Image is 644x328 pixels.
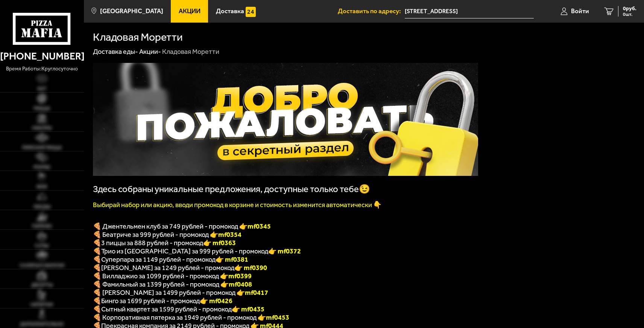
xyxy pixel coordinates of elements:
span: Супы [35,243,49,248]
span: Акции [179,8,200,14]
b: mf0354 [218,230,241,239]
b: 🍕 [93,297,101,305]
span: Пицца [33,106,50,111]
font: 🍕 [93,239,101,247]
b: 🍕 [93,305,101,313]
b: mf0408 [229,280,252,288]
font: 🍕 [93,247,101,255]
span: 🍕 Беатриче за 999 рублей - промокод 👉 [93,230,241,239]
span: Бинго за 1699 рублей - промокод [101,297,200,305]
span: Обеды [33,204,50,209]
span: Здесь собраны уникальные предложения, доступные только тебе😉 [93,184,370,194]
span: Доставить по адресу: [338,8,405,14]
b: mf0399 [228,272,252,280]
font: 👉 mf0363 [203,239,236,247]
span: Хит [37,86,47,91]
font: Выбирай набор или акцию, вводи промокод в корзине и стоимость изменится автоматически 👇 [93,201,381,209]
input: Ваш адрес доставки [405,5,533,18]
span: Суперпара за 1149 рублей - промокод [101,255,216,264]
b: 👉 mf0435 [232,305,264,313]
span: WOK [36,184,47,189]
span: Дополнительно [20,322,64,326]
span: 0 шт. [623,12,636,17]
span: Роллы [33,165,50,169]
font: 👉 mf0381 [216,255,248,264]
span: 🍕 Корпоративная пятерка за 1949 рублей - промокод 👉 [93,313,289,322]
font: 🍕 [93,255,101,264]
span: [GEOGRAPHIC_DATA] [100,8,163,14]
div: Кладовая Моретти [162,47,219,56]
span: Десерты [31,282,53,287]
span: Россия, Санкт-Петербург, проспект Авиаконструкторов, 13 [405,5,533,18]
img: 1024x1024 [93,63,478,176]
b: mf0453 [266,313,289,322]
span: 🍕 Фамильный за 1399 рублей - промокод 👉 [93,280,252,288]
b: mf0345 [248,222,271,230]
b: 👉 mf0390 [234,264,267,272]
span: Наборы [32,125,52,130]
h1: Кладовая Моретти [93,32,183,43]
font: 👉 mf0372 [268,247,301,255]
b: 🍕 [93,264,101,272]
span: Войти [571,8,589,14]
span: Салаты и закуски [20,263,64,268]
span: 🍕 Вилладжио за 1099 рублей - промокод 👉 [93,272,252,280]
span: 3 пиццы за 888 рублей - промокод [101,239,203,247]
img: 15daf4d41897b9f0e9f617042186c801.svg [246,7,256,17]
span: Горячее [32,224,52,229]
span: Сытный квартет за 1599 рублей - промокод [101,305,232,313]
span: Доставка [216,8,244,14]
span: 0 руб. [623,6,636,11]
a: Акции- [139,47,161,56]
span: Трио из [GEOGRAPHIC_DATA] за 999 рублей - промокод [101,247,268,255]
span: 🍕 [PERSON_NAME] за 1499 рублей - промокод 👉 [93,288,268,297]
a: Доставка еды- [93,47,138,56]
span: Напитки [30,302,53,307]
span: [PERSON_NAME] за 1249 рублей - промокод [101,264,234,272]
b: mf0417 [245,288,268,297]
span: Римская пицца [22,145,62,150]
b: 👉 mf0426 [200,297,232,305]
span: 🍕 Джентельмен клуб за 749 рублей - промокод 👉 [93,222,271,230]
